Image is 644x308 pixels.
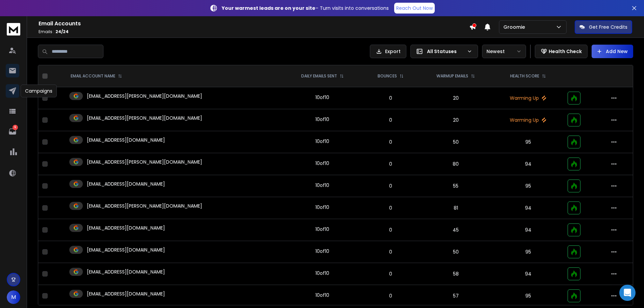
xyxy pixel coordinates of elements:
[301,73,337,79] p: DAILY EMAILS SENT
[87,115,202,121] p: [EMAIL_ADDRESS][PERSON_NAME][DOMAIN_NAME]
[367,248,414,255] p: 0
[367,292,414,299] p: 0
[71,73,122,79] div: EMAIL ACCOUNT NAME
[482,45,526,58] button: Newest
[21,85,57,97] div: Campaigns
[419,285,493,307] td: 57
[7,290,20,304] button: M
[315,270,329,277] div: 10 of 10
[493,285,563,307] td: 95
[13,125,18,130] p: 6
[436,73,468,79] p: WARMUP EMAILS
[497,117,559,123] p: Warming Up
[87,93,202,99] p: [EMAIL_ADDRESS][PERSON_NAME][DOMAIN_NAME]
[87,137,165,143] p: [EMAIL_ADDRESS][DOMAIN_NAME]
[315,204,329,211] div: 10 of 10
[493,241,563,263] td: 95
[535,45,588,58] button: Health Check
[315,138,329,145] div: 10 of 10
[367,183,414,189] p: 0
[87,203,202,209] p: [EMAIL_ADDRESS][PERSON_NAME][DOMAIN_NAME]
[367,161,414,167] p: 0
[589,24,627,30] p: Get Free Credits
[419,87,493,109] td: 20
[87,181,165,187] p: [EMAIL_ADDRESS][DOMAIN_NAME]
[222,5,389,11] p: – Turn visits into conversations
[497,95,559,101] p: Warming Up
[419,175,493,197] td: 55
[315,94,329,101] div: 10 of 10
[493,219,563,241] td: 94
[396,5,433,11] p: Reach Out Now
[493,197,563,219] td: 94
[315,248,329,255] div: 10 of 10
[87,246,165,253] p: [EMAIL_ADDRESS][DOMAIN_NAME]
[419,241,493,263] td: 50
[370,45,406,58] button: Export
[55,29,69,34] span: 24 / 24
[592,45,633,58] button: Add New
[367,117,414,123] p: 0
[419,219,493,241] td: 45
[367,95,414,101] p: 0
[419,131,493,153] td: 50
[419,197,493,219] td: 81
[367,205,414,211] p: 0
[315,160,329,167] div: 10 of 10
[39,20,469,28] h1: Email Accounts
[6,125,19,138] a: 6
[367,270,414,277] p: 0
[493,153,563,175] td: 94
[427,48,464,55] p: All Statuses
[619,285,636,301] div: Open Intercom Messenger
[87,290,165,297] p: [EMAIL_ADDRESS][DOMAIN_NAME]
[39,29,469,34] p: Emails :
[315,292,329,299] div: 10 of 10
[315,116,329,123] div: 10 of 10
[7,23,20,35] img: logo
[493,263,563,285] td: 94
[87,268,165,275] p: [EMAIL_ADDRESS][DOMAIN_NAME]
[87,224,165,231] p: [EMAIL_ADDRESS][DOMAIN_NAME]
[87,159,202,165] p: [EMAIL_ADDRESS][PERSON_NAME][DOMAIN_NAME]
[315,226,329,233] div: 10 of 10
[315,182,329,189] div: 10 of 10
[493,131,563,153] td: 95
[222,5,315,11] strong: Your warmest leads are on your site
[575,20,632,34] button: Get Free Credits
[367,227,414,233] p: 0
[503,24,528,30] p: Groomie
[378,73,397,79] p: BOUNCES
[367,139,414,145] p: 0
[419,263,493,285] td: 58
[493,175,563,197] td: 95
[549,48,582,55] p: Health Check
[394,3,435,14] a: Reach Out Now
[419,109,493,131] td: 20
[510,73,539,79] p: HEALTH SCORE
[419,153,493,175] td: 80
